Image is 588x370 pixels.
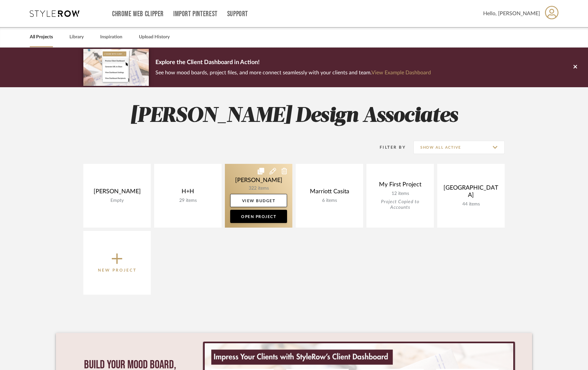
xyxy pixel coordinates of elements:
div: 12 items [372,191,429,197]
div: [GEOGRAPHIC_DATA] [442,184,499,202]
a: Support [227,11,248,17]
a: Inspiration [100,33,122,42]
div: Filter By [371,144,406,151]
div: H+H [159,188,216,198]
div: 6 items [301,198,358,203]
div: 29 items [159,198,216,203]
div: 44 items [442,202,499,207]
img: d5d033c5-7b12-40c2-a960-1ecee1989c38.png [83,49,149,86]
a: Library [69,33,84,42]
a: View Budget [230,194,287,207]
span: Hello, [PERSON_NAME] [483,10,540,18]
div: Project Copied to Accounts [372,199,429,210]
a: Import Pinterest [173,11,218,17]
div: Empty [89,198,146,203]
a: Chrome Web Clipper [112,11,164,17]
a: Open Project [230,210,287,223]
h2: [PERSON_NAME] Design Associates [56,104,532,129]
div: My First Project [372,181,429,191]
div: [PERSON_NAME] [89,188,146,198]
p: New Project [98,267,137,274]
a: View Example Dashboard [371,70,431,75]
a: Upload History [139,33,170,42]
a: All Projects [30,33,53,42]
button: New Project [83,231,151,295]
p: Explore the Client Dashboard in Action! [155,57,431,68]
p: See how mood boards, project files, and more connect seamlessly with your clients and team. [155,68,431,77]
div: Marriott Casita [301,188,358,198]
